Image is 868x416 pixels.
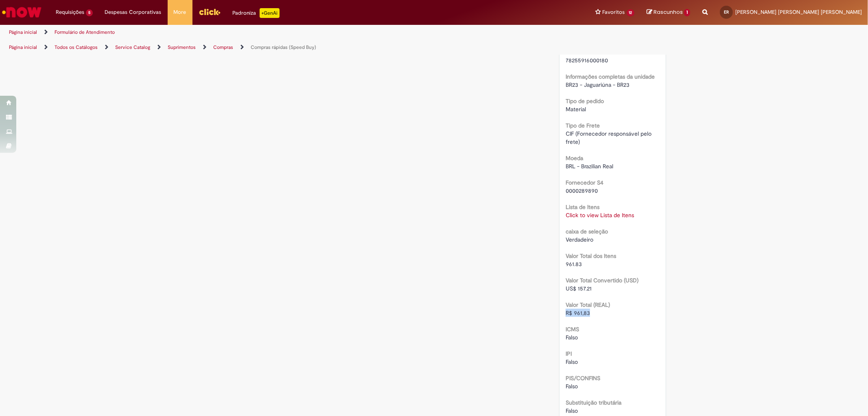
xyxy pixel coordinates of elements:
div: Padroniza [233,8,280,18]
span: Falso [566,358,578,365]
a: Página inicial [9,29,37,35]
span: Requisições [56,8,84,16]
a: Todos os Catálogos [55,44,98,51]
a: Compras [213,44,233,51]
span: 315107 - [PERSON_NAME] AUTOMACAO INDUSTRIAL LTDA - 78255916000180 [566,40,656,64]
b: Tipo de Frete [566,122,600,129]
span: Rascunhos [654,8,683,16]
img: ServiceNow [1,4,43,20]
b: Substituição tributária [566,399,621,406]
b: caixa de seleção [566,228,608,235]
span: Favoritos [603,8,625,16]
a: Formulário de Atendimento [55,29,115,35]
span: Falso [566,334,578,341]
b: Moeda [566,154,583,162]
span: 961.83 [566,260,582,268]
b: Valor Total dos Itens [566,252,616,260]
span: R$ 961,83 [566,309,590,317]
b: Tipo de pedido [566,97,604,105]
a: Suprimentos [168,44,196,51]
a: Página inicial [9,44,37,51]
b: PIS/CONFINS [566,374,600,382]
b: Lista de Itens [566,203,599,211]
b: Valor Total (REAL) [566,301,610,308]
img: click_logo_yellow_360x200.png [199,6,221,18]
a: Compras rápidas (Speed Buy) [251,44,316,51]
span: 5 [86,9,93,16]
a: Service Catalog [115,44,150,51]
span: 0000289890 [566,187,598,194]
b: IPI [566,350,572,357]
span: BRL - Brazilian Real [566,163,613,170]
span: BR23 - Jaguariúna - BR23 [566,81,630,88]
span: More [174,8,186,16]
span: Verdadeiro [566,236,593,243]
ul: Trilhas de página [6,40,573,55]
a: Click to view Lista de Itens [566,211,634,219]
span: Despesas Corporativas [105,8,162,16]
span: 12 [627,9,635,16]
span: Falso [566,407,578,414]
ul: Trilhas de página [6,25,573,40]
p: +GenAi [260,8,280,18]
span: CIF (Fornecedor responsável pelo frete) [566,130,653,145]
b: Informações completas da unidade [566,73,655,80]
span: Material [566,106,586,113]
span: US$ 157.21 [566,285,592,292]
a: Rascunhos [647,9,690,16]
span: Falso [566,383,578,390]
b: Valor Total Convertido (USD) [566,277,638,284]
span: ER [724,9,729,15]
b: ICMS [566,326,579,333]
span: 1 [684,9,690,16]
b: Fornecedor S4 [566,179,603,186]
span: [PERSON_NAME] [PERSON_NAME] [PERSON_NAME] [735,9,862,15]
